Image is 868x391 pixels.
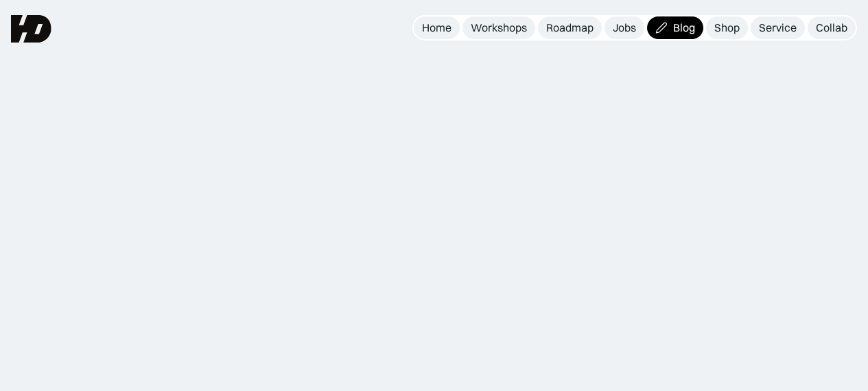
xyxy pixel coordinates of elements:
div: Workshops [471,21,527,35]
a: Blog [647,16,703,39]
div: Jobs [613,21,636,35]
div: Home [422,21,451,35]
a: Jobs [605,16,644,39]
a: Collab [808,16,856,39]
a: Service [751,16,805,39]
a: Shop [706,16,748,39]
div: Blog [673,21,695,35]
div: Service [759,21,797,35]
a: Home [414,16,460,39]
div: Collab [816,21,847,35]
a: Roadmap [538,16,602,39]
div: Shop [714,21,740,35]
a: Workshops [462,16,535,39]
div: Roadmap [546,21,594,35]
